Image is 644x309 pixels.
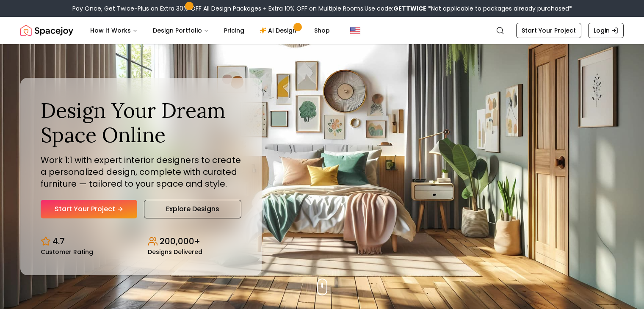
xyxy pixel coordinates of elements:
small: Designs Delivered [148,249,202,255]
h1: Design Your Dream Space Online [41,98,241,147]
img: United States [350,25,360,36]
a: AI Design [253,22,306,39]
a: Pricing [217,22,251,39]
small: Customer Rating [41,249,93,255]
div: Pay Once, Get Twice-Plus an Extra 30% OFF All Design Packages + Extra 10% OFF on Multiple Rooms. [72,4,572,13]
p: 200,000+ [160,235,200,247]
a: Start Your Project [516,23,581,38]
a: Explore Designs [144,200,241,218]
nav: Global [20,17,624,44]
button: Design Portfolio [146,22,216,39]
p: 4.7 [53,235,65,247]
a: Shop [307,22,337,39]
div: Design stats [41,229,241,255]
p: Work 1:1 with expert interior designers to create a personalized design, complete with curated fu... [41,154,241,190]
a: Login [588,23,624,38]
img: Spacejoy Logo [20,22,73,39]
span: Use code: [365,4,426,13]
span: *Not applicable to packages already purchased* [426,4,572,13]
nav: Main [83,22,337,39]
a: Spacejoy [20,22,73,39]
a: Start Your Project [41,200,137,218]
button: How It Works [83,22,144,39]
b: GETTWICE [393,4,426,13]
